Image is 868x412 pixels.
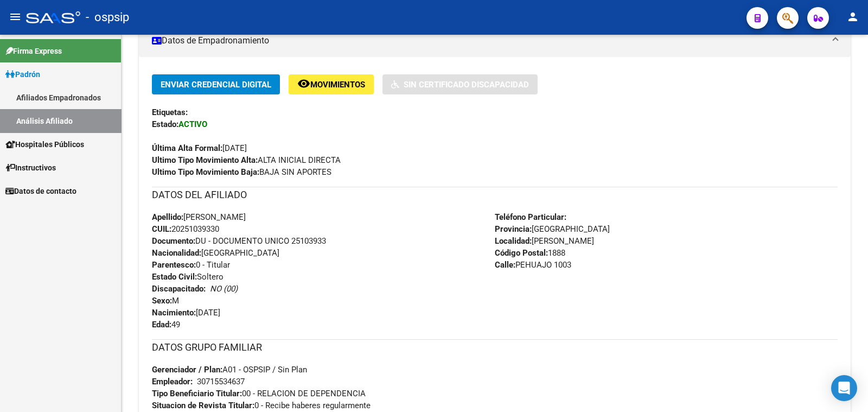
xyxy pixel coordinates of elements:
strong: Situacion de Revista Titular: [152,401,254,410]
strong: Sexo: [152,296,172,306]
span: [PERSON_NAME] [152,212,246,222]
strong: Última Alta Formal: [152,143,222,153]
span: M [152,296,179,306]
div: 30715534637 [197,376,245,388]
span: [GEOGRAPHIC_DATA] [152,248,279,258]
strong: Teléfono Particular: [495,212,566,222]
button: Movimientos [289,74,374,94]
button: Enviar Credencial Digital [152,74,280,94]
span: [DATE] [152,143,247,153]
strong: Apellido: [152,212,183,222]
span: 20251039330 [152,224,219,234]
strong: Provincia: [495,224,532,234]
strong: Ultimo Tipo Movimiento Alta: [152,155,258,165]
mat-panel-title: Datos de Empadronamiento [152,35,825,47]
span: Instructivos [5,162,56,174]
mat-icon: person [846,10,859,23]
strong: CUIL: [152,224,171,234]
span: Datos de contacto [5,185,76,197]
span: - ospsip [86,5,129,29]
strong: Estado Civil: [152,272,197,282]
span: PEHUAJO 1003 [495,260,571,270]
strong: Etiquetas: [152,107,188,117]
span: Soltero [152,272,224,282]
strong: Nacimiento: [152,308,196,318]
strong: Código Postal: [495,248,548,258]
span: 1888 [495,248,565,258]
span: 0 - Recibe haberes regularmente [152,401,371,410]
strong: Parentesco: [152,260,196,270]
span: Padrón [5,68,40,80]
strong: Calle: [495,260,515,270]
strong: Edad: [152,320,171,329]
strong: ACTIVO [178,119,207,129]
span: 49 [152,320,180,329]
strong: Discapacitado: [152,284,206,294]
span: [DATE] [152,308,220,318]
strong: Ultimo Tipo Movimiento Baja: [152,167,259,177]
span: Movimientos [310,80,365,90]
span: 0 - Titular [152,260,230,270]
h3: DATOS DEL AFILIADO [152,187,838,202]
h3: DATOS GRUPO FAMILIAR [152,340,838,355]
strong: Gerenciador / Plan: [152,365,222,375]
span: BAJA SIN APORTES [152,167,331,177]
span: A01 - OSPSIP / Sin Plan [152,365,307,375]
strong: Localidad: [495,236,532,246]
strong: Estado: [152,119,178,129]
mat-icon: remove_red_eye [297,77,310,90]
i: NO (00) [210,284,238,294]
strong: Nacionalidad: [152,248,201,258]
span: Enviar Credencial Digital [161,80,271,90]
button: Sin Certificado Discapacidad [382,74,538,94]
span: Hospitales Públicos [5,138,84,150]
strong: Empleador: [152,377,193,386]
span: [PERSON_NAME] [495,236,594,246]
span: 00 - RELACION DE DEPENDENCIA [152,389,366,398]
mat-expansion-panel-header: Datos de Empadronamiento [139,24,851,57]
span: Sin Certificado Discapacidad [404,80,529,90]
span: [GEOGRAPHIC_DATA] [495,224,610,234]
strong: Documento: [152,236,195,246]
span: ALTA INICIAL DIRECTA [152,155,341,165]
span: DU - DOCUMENTO UNICO 25103933 [152,236,326,246]
mat-icon: menu [9,10,22,23]
span: Firma Express [5,45,62,57]
div: Open Intercom Messenger [831,375,857,401]
strong: Tipo Beneficiario Titular: [152,389,242,398]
